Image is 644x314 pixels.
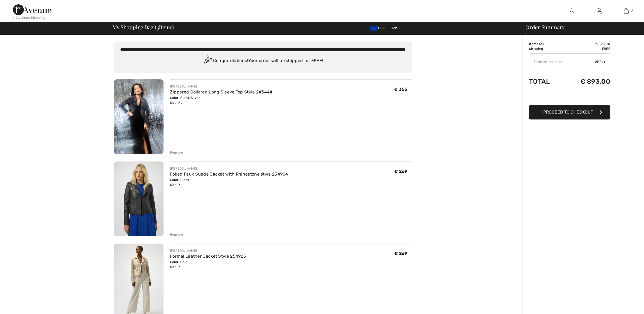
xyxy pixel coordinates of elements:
span: My Shopping Bag ( Items) [112,24,174,30]
div: Remove [170,150,183,155]
img: Zippered Collared Long Sleeve Top Style 243444 [114,79,164,154]
td: € 893.00 [563,72,610,91]
button: Proceed to Checkout [529,105,610,119]
span: Proceed to Checkout [543,109,593,115]
img: My Bag [624,8,629,14]
td: Items ( ) [529,41,563,46]
div: Color: Black Size: XL [170,177,288,187]
iframe: PayPal [529,91,610,103]
span: EN [390,26,397,30]
span: EUR [370,26,387,30]
img: My Info [597,8,601,14]
img: search the website [570,8,574,14]
input: Promo code [529,54,595,70]
span: € 269 [394,251,407,256]
img: 1ère Avenue [13,4,51,15]
a: Zippered Collared Long Sleeve Top Style 243444 [170,89,273,95]
a: 3 [613,8,639,14]
img: Euro [370,26,378,31]
td: Free [563,46,610,51]
span: Apply [595,59,606,64]
div: Congratulations! Your order will be shipped for FREE! [120,56,405,66]
span: 3 [540,42,542,46]
td: Total [529,72,563,91]
a: Sign In [593,8,606,14]
img: Congratulation2.svg [202,56,213,66]
div: [PERSON_NAME] [170,248,246,253]
div: < Continue Shopping [13,15,46,20]
span: 3 [156,23,159,30]
span: € 269 [394,169,407,174]
div: Order Summary [519,24,641,30]
a: Formal Leather Jacket Style 254925 [170,254,246,259]
div: [PERSON_NAME] [170,84,273,89]
span: € 355 [394,87,407,92]
div: Color: Black/Silver Size: XL [170,95,273,105]
td: Shipping [529,46,563,51]
a: Foiled Faux Suede Jacket with Rhinestone style 254904 [170,171,288,177]
span: 3 [631,8,633,13]
div: [PERSON_NAME] [170,166,288,171]
img: Foiled Faux Suede Jacket with Rhinestone style 254904 [114,161,164,236]
div: Remove [170,232,183,237]
div: Color: Gold Size: XL [170,260,246,269]
td: € 893.00 [563,41,610,46]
